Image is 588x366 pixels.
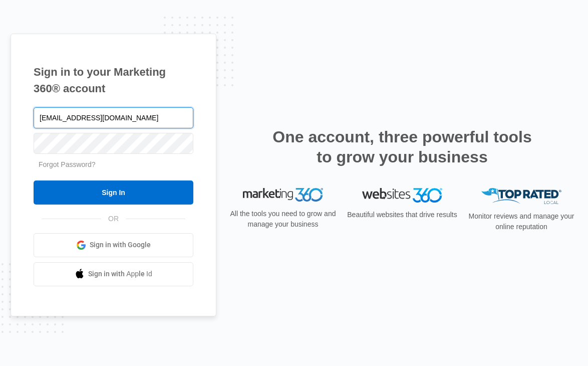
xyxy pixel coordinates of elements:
p: All the tools you need to grow and manage your business [227,209,339,230]
input: Sign In [34,180,193,205]
p: Monitor reviews and manage your online reputation [465,211,577,232]
span: Sign in with Apple Id [88,269,152,279]
span: OR [101,214,126,224]
span: Sign in with Google [90,240,151,250]
img: Marketing 360 [243,188,323,202]
a: Sign in with Google [34,233,193,257]
h1: Sign in to your Marketing 360® account [34,64,193,97]
img: Websites 360 [362,188,442,203]
h2: One account, three powerful tools to grow your business [269,127,535,167]
a: Forgot Password? [39,160,96,168]
input: Email [34,107,193,128]
p: Beautiful websites that drive results [346,210,458,220]
a: Sign in with Apple Id [34,262,193,286]
img: Top Rated Local [481,188,561,205]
